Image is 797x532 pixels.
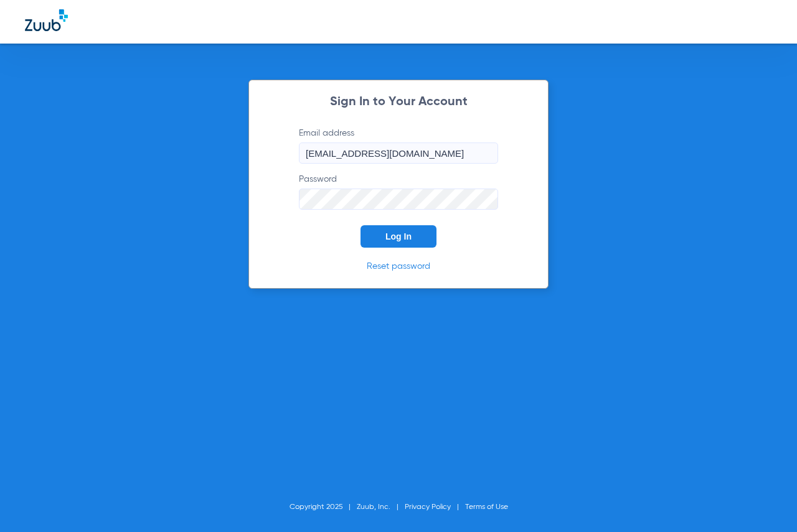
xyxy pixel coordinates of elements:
[299,127,498,164] label: Email address
[465,503,508,511] a: Terms of Use
[299,173,498,210] label: Password
[405,503,451,511] a: Privacy Policy
[735,472,797,532] iframe: Chat Widget
[25,9,68,31] img: Zuub Logo
[361,225,436,248] button: Log In
[357,501,405,513] li: Zuub, Inc.
[280,96,517,108] h2: Sign In to Your Account
[299,142,498,164] input: Email address
[299,189,498,210] input: Password
[367,262,430,271] a: Reset password
[290,501,357,513] li: Copyright 2025
[385,231,412,241] span: Log In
